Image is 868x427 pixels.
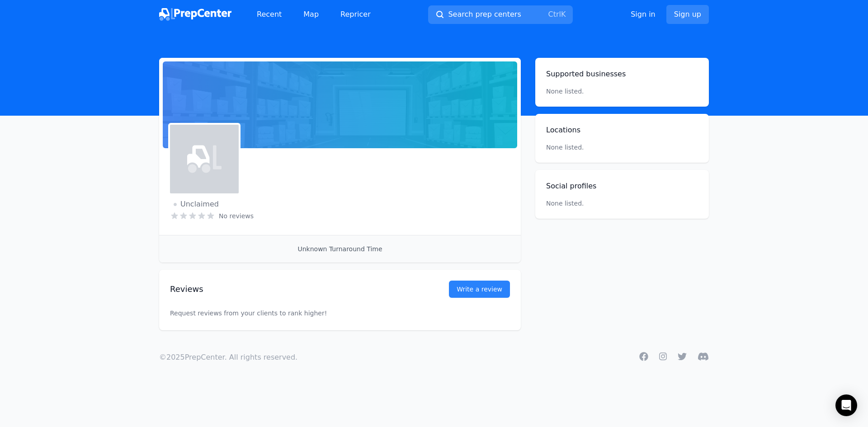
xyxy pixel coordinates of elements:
span: Search prep centers [448,9,521,20]
h2: Social profiles [546,181,698,192]
a: Repricer [333,5,378,23]
h2: Supported businesses [546,69,698,80]
p: None listed. [546,199,584,208]
a: Recent [250,5,289,23]
span: Unclaimed [174,199,219,210]
p: None listed. [546,87,584,96]
p: None listed. [546,143,698,152]
div: Open Intercom Messenger [835,394,857,416]
img: PrepCenter [159,8,231,21]
span: No reviews [219,211,254,221]
a: Write a review [449,281,510,298]
img: icon-light.svg [187,142,222,176]
p: Request reviews from your clients to rank higher! [170,291,510,336]
span: Unknown Turnaround Time [297,245,382,253]
a: Sign in [631,9,656,20]
a: Sign up [666,5,709,24]
h2: Reviews [170,283,420,296]
h2: Locations [546,125,698,136]
p: © 2025 PrepCenter. All rights reserved. [159,352,297,363]
button: Search prep centersCtrlK [428,5,573,24]
kbd: K [561,10,566,19]
a: Map [296,5,326,23]
kbd: Ctrl [548,10,561,19]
